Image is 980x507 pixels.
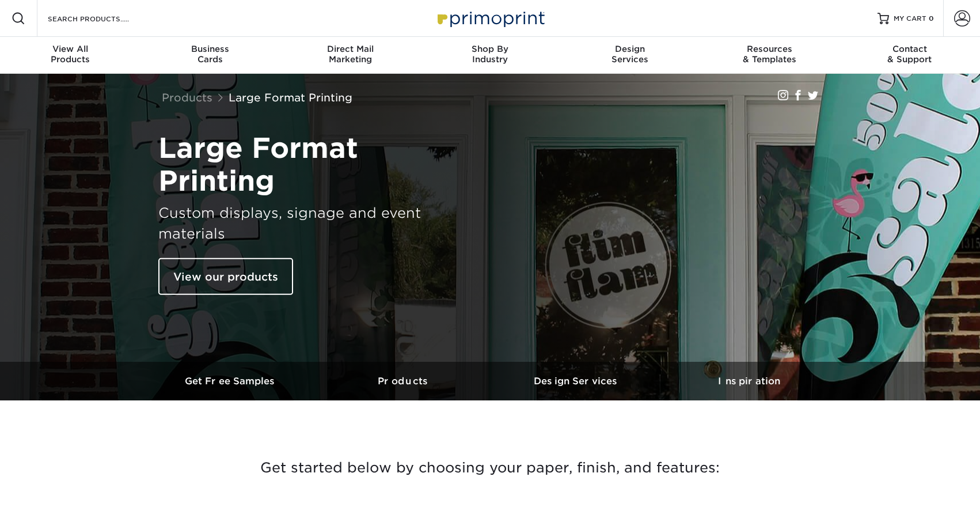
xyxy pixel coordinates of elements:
input: SEARCH PRODUCTS..... [47,12,159,25]
a: Products [317,362,490,400]
div: Cards [140,44,280,65]
span: Business [140,44,280,54]
span: 0 [929,14,934,22]
div: Marketing [280,44,420,65]
span: Design [560,44,700,54]
h3: Get Free Samples [145,376,317,387]
a: View our products [158,258,293,295]
h3: Get started below by choosing your paper, finish, and features: [153,442,827,494]
a: Design Services [490,362,663,400]
a: Inspiration [663,362,835,400]
h1: Large Format Printing [158,131,446,198]
span: Direct Mail [280,44,420,54]
span: Resources [700,44,840,54]
img: Primoprint [432,6,548,31]
h3: Products [317,376,490,387]
span: View All [1,44,140,54]
a: Shop ByIndustry [420,37,560,74]
a: Resources& Templates [700,37,840,74]
h3: Custom displays, signage and event materials [158,203,446,244]
a: Products [162,91,212,104]
span: Shop By [420,44,560,54]
div: & Templates [700,44,840,65]
a: Contact& Support [840,37,979,74]
a: Get Free Samples [145,362,317,400]
a: Large Format Printing [229,91,352,104]
div: Industry [420,44,560,65]
a: Direct MailMarketing [280,37,420,74]
div: Services [560,44,700,65]
span: MY CART [894,14,926,24]
span: Contact [840,44,979,54]
div: & Support [840,44,979,65]
a: View AllProducts [1,37,140,74]
a: BusinessCards [140,37,280,74]
div: Products [1,44,140,65]
h3: Design Services [490,376,663,387]
h3: Inspiration [663,376,835,387]
a: DesignServices [560,37,700,74]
